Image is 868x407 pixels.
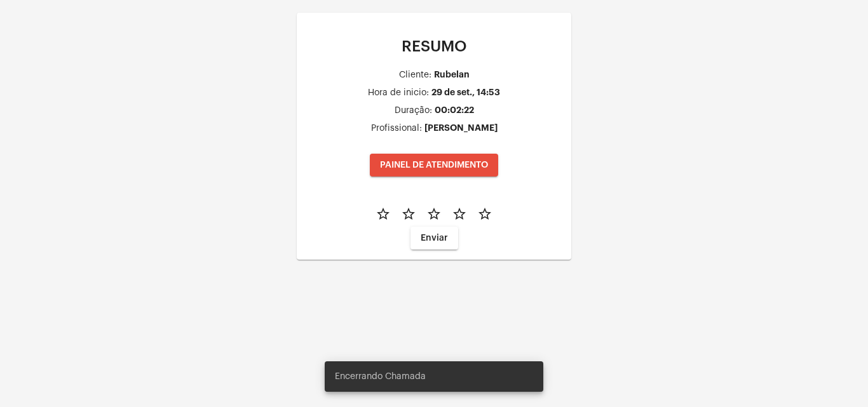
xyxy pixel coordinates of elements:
mat-icon: star_border [401,206,416,222]
div: 00:02:22 [435,105,474,115]
button: Enviar [410,227,458,250]
p: RESUMO [307,38,561,55]
div: Cliente: [399,70,431,80]
div: 29 de set., 14:53 [431,88,500,97]
mat-icon: star_border [477,206,492,222]
span: Encerrando Chamada [335,370,426,383]
span: PAINEL DE ATENDIMENTO [380,161,488,170]
mat-icon: star_border [426,206,442,222]
div: Duração: [395,106,432,116]
mat-icon: star_border [452,206,467,222]
span: Enviar [421,234,448,243]
div: Rubelan [434,70,470,79]
div: [PERSON_NAME] [424,123,498,133]
button: PAINEL DE ATENDIMENTO [370,154,498,177]
div: Profissional: [371,124,422,133]
div: Hora de inicio: [368,88,429,98]
mat-icon: star_border [376,206,391,222]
